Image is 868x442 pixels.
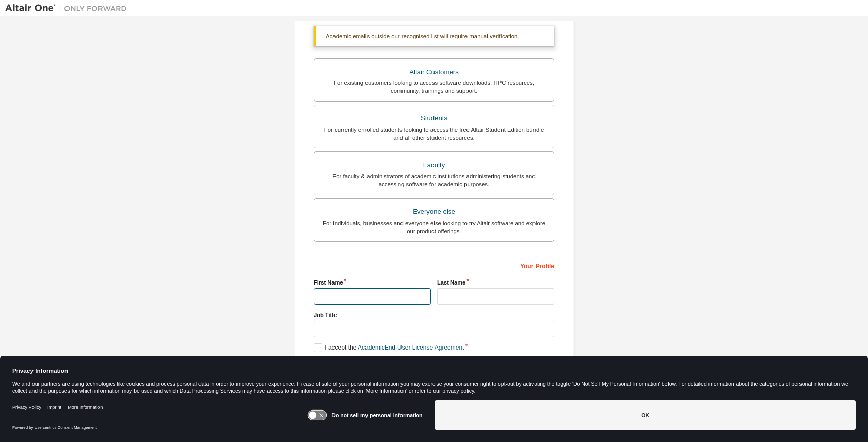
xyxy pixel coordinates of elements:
div: For individuals, businesses and everyone else looking to try Altair software and explore our prod... [320,219,548,235]
div: Your Profile [314,257,554,273]
label: I accept the [314,343,464,352]
div: For faculty & administrators of academic institutions administering students and accessing softwa... [320,172,548,188]
label: Job Title [314,311,554,319]
div: For currently enrolled students looking to access the free Altair Student Edition bundle and all ... [320,125,548,142]
div: Academic emails outside our recognised list will require manual verification. [314,26,554,46]
div: For existing customers looking to access software downloads, HPC resources, community, trainings ... [320,79,548,95]
div: Everyone else [320,205,548,219]
label: First Name [314,278,431,287]
div: Altair Customers [320,65,548,79]
label: Last Name [437,278,554,287]
img: Altair One [5,3,132,13]
div: Faculty [320,158,548,172]
div: Students [320,111,548,125]
a: Academic End-User License Agreement [358,344,464,351]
